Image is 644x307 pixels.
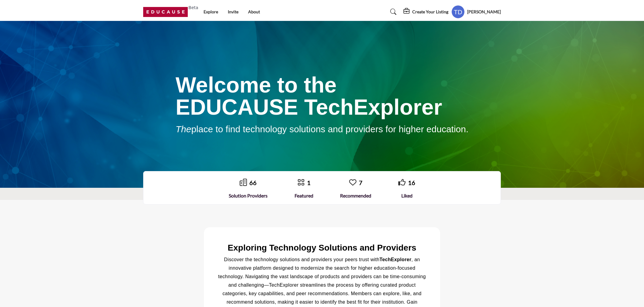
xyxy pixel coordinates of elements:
[176,73,337,97] span: Welcome to the
[359,179,362,186] a: 7
[143,7,191,17] img: Site Logo
[176,95,442,119] span: EDUCAUSE TechExplorer
[229,192,268,199] div: Solution Providers
[379,257,411,262] strong: TechExplorer
[349,179,356,187] a: Go to Recommended
[340,192,371,199] div: Recommended
[398,192,415,199] div: Liked
[176,124,191,134] em: The
[204,9,218,14] a: Explore
[412,9,448,15] h5: Create Your Listing
[451,5,465,19] button: Show hide supplier dropdown
[295,192,313,199] div: Featured
[408,179,415,186] a: 16
[398,179,406,186] i: Go to Liked
[188,5,198,10] h6: Beta
[297,179,305,187] a: Go to Featured
[143,7,191,17] a: Beta
[307,179,311,186] a: 1
[384,7,400,17] a: Search
[176,124,469,134] span: place to find technology solutions and providers for higher education.
[249,179,257,186] a: 66
[403,8,448,15] div: Create Your Listing
[228,243,416,252] span: Exploring Technology Solutions and Providers
[248,9,260,14] a: About
[228,9,238,14] a: Invite
[467,9,501,15] h5: [PERSON_NAME]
